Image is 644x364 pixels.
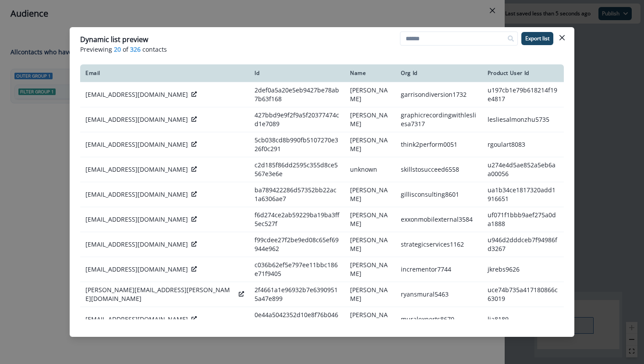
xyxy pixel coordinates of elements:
[345,157,396,182] td: unknown
[396,307,482,332] td: muralexperts8670
[249,232,345,257] td: f99cdee27f2be9ed08c65ef69944e962
[401,70,477,77] div: Org Id
[482,257,564,282] td: jkrebs9626
[396,107,482,132] td: graphicrecordingwithlesliesa7317
[396,182,482,207] td: gillisconsulting8601
[345,257,396,282] td: [PERSON_NAME]
[482,157,564,182] td: u274e4d5ae852a5eb6aa00056
[85,265,188,274] p: [EMAIL_ADDRESS][DOMAIN_NAME]
[85,165,188,174] p: [EMAIL_ADDRESS][DOMAIN_NAME]
[396,257,482,282] td: incrementor7744
[396,157,482,182] td: skillstosucceed6558
[350,70,390,77] div: Name
[249,307,345,332] td: 0e44a5042352d10e8f76b04680b2779e
[396,232,482,257] td: strategicservices1162
[255,70,340,77] div: Id
[249,157,345,182] td: c2d185f86dd2595c355d8ce5567e3e6e
[482,132,564,157] td: rgoulart8083
[249,107,345,132] td: 427bbd9e9f2f9a5f20377474cd1e7089
[85,315,188,324] p: [EMAIL_ADDRESS][DOMAIN_NAME]
[345,207,396,232] td: [PERSON_NAME]
[345,132,396,157] td: [PERSON_NAME]
[114,45,121,54] span: 20
[80,45,564,54] p: Previewing of contacts
[482,307,564,332] td: lia8189
[130,45,141,54] span: 326
[85,140,188,149] p: [EMAIL_ADDRESS][DOMAIN_NAME]
[249,282,345,307] td: 2f4661a1e96932b7e63909515a47e899
[482,207,564,232] td: uf071f1bbb9aef275a0da1888
[482,107,564,132] td: lesliesalmonzhu5735
[85,115,188,124] p: [EMAIL_ADDRESS][DOMAIN_NAME]
[345,307,396,332] td: [PERSON_NAME]
[85,240,188,249] p: [EMAIL_ADDRESS][DOMAIN_NAME]
[345,232,396,257] td: [PERSON_NAME]
[85,286,235,303] p: [PERSON_NAME][EMAIL_ADDRESS][PERSON_NAME][DOMAIN_NAME]
[249,207,345,232] td: f6d274ce2ab59229ba19ba3ff5ec527f
[345,82,396,107] td: [PERSON_NAME]
[396,207,482,232] td: exxonmobilexternal3584
[482,182,564,207] td: ua1b34ce1817320add1916651
[525,35,549,42] p: Export list
[249,182,345,207] td: ba789422286d57352bb22ac1a6306ae7
[396,82,482,107] td: garrisondiversion1732
[521,32,553,45] button: Export list
[249,82,345,107] td: 2def0a5a20e5eb9427be78ab7b63f168
[345,182,396,207] td: [PERSON_NAME]
[85,190,188,199] p: [EMAIL_ADDRESS][DOMAIN_NAME]
[249,257,345,282] td: c036b62ef5e797ee11bbc186e71f9405
[396,132,482,157] td: think2perform0051
[80,34,148,45] p: Dynamic list preview
[488,70,559,77] div: Product User Id
[85,90,188,99] p: [EMAIL_ADDRESS][DOMAIN_NAME]
[249,132,345,157] td: 5cb038cd8b990fb5107270e326f0c291
[482,82,564,107] td: u197cb1e79b618214f19e4817
[345,107,396,132] td: [PERSON_NAME]
[482,282,564,307] td: uce74b735a417180866c63019
[345,282,396,307] td: [PERSON_NAME]
[396,282,482,307] td: ryansmural5463
[555,31,569,45] button: Close
[85,215,188,224] p: [EMAIL_ADDRESS][DOMAIN_NAME]
[482,232,564,257] td: u946d2dddceb7f94986fd3267
[85,70,244,77] div: Email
